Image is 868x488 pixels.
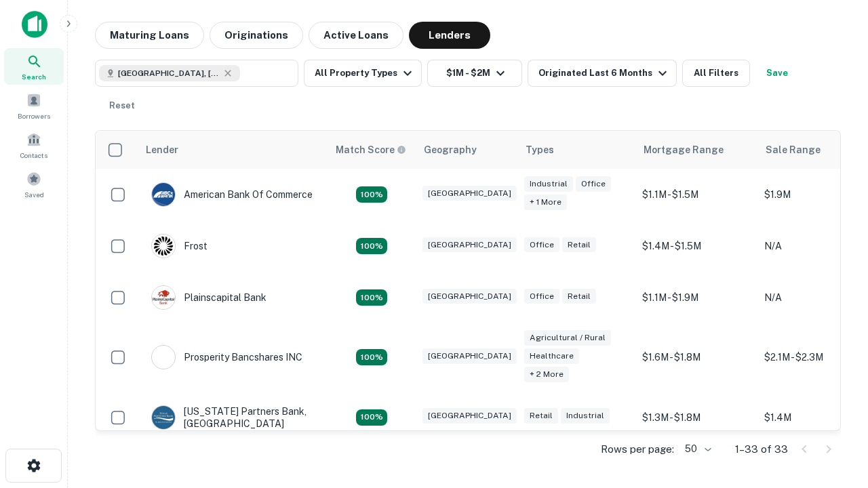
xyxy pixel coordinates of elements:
[424,142,477,158] div: Geography
[562,289,596,304] div: Retail
[422,348,517,364] div: [GEOGRAPHIC_DATA]
[18,110,50,121] span: Borrowers
[22,11,47,38] img: capitalize-icon.png
[422,289,517,304] div: [GEOGRAPHIC_DATA]
[682,60,750,87] button: All Filters
[635,131,757,169] th: Mortgage Range
[151,345,302,369] div: Prosperity Bancshares INC
[524,195,567,210] div: + 1 more
[118,67,220,79] span: [GEOGRAPHIC_DATA], [GEOGRAPHIC_DATA], [GEOGRAPHIC_DATA]
[524,237,559,253] div: Office
[151,285,267,310] div: Plainscapital Bank
[562,237,596,253] div: Retail
[356,409,387,426] div: Matching Properties: 4, hasApolloMatch: undefined
[22,71,46,82] span: Search
[20,150,47,161] span: Contacts
[356,238,387,254] div: Matching Properties: 3, hasApolloMatch: undefined
[635,392,757,443] td: $1.3M - $1.8M
[679,439,713,459] div: 50
[576,176,611,192] div: Office
[601,441,674,457] p: Rows per page:
[152,406,175,429] img: picture
[524,289,559,304] div: Office
[95,22,204,49] button: Maturing Loans
[422,237,517,253] div: [GEOGRAPHIC_DATA]
[152,183,175,206] img: picture
[524,367,569,382] div: + 2 more
[152,235,175,258] img: picture
[309,22,403,49] button: Active Loans
[524,176,573,192] div: Industrial
[336,142,406,157] div: Capitalize uses an advanced AI algorithm to match your search with the best lender. The match sco...
[4,48,64,85] a: Search
[151,234,208,258] div: Frost
[146,142,178,158] div: Lender
[528,60,677,87] button: Originated Last 6 Months
[356,349,387,365] div: Matching Properties: 5, hasApolloMatch: undefined
[356,186,387,203] div: Matching Properties: 3, hasApolloMatch: undefined
[524,408,558,424] div: Retail
[4,166,64,203] a: Saved
[427,60,522,87] button: $1M - $2M
[635,169,757,220] td: $1.1M - $1.5M
[561,408,610,424] div: Industrial
[755,60,799,87] button: Save your search to get updates of matches that match your search criteria.
[152,286,175,309] img: picture
[416,131,517,169] th: Geography
[800,380,868,445] iframe: Chat Widget
[422,186,517,201] div: [GEOGRAPHIC_DATA]
[328,131,416,169] th: Capitalize uses an advanced AI algorithm to match your search with the best lender. The match sco...
[524,348,579,364] div: Healthcare
[524,330,611,346] div: Agricultural / Rural
[24,189,44,200] span: Saved
[517,131,635,169] th: Types
[138,131,328,169] th: Lender
[422,408,517,424] div: [GEOGRAPHIC_DATA]
[538,65,671,81] div: Originated Last 6 Months
[304,60,422,87] button: All Property Types
[735,441,788,457] p: 1–33 of 33
[766,142,821,158] div: Sale Range
[100,92,144,119] button: Reset
[151,182,313,207] div: American Bank Of Commerce
[4,87,64,124] a: Borrowers
[152,346,175,369] img: picture
[4,127,64,163] a: Contacts
[635,220,757,272] td: $1.4M - $1.5M
[526,142,554,158] div: Types
[644,142,724,158] div: Mortgage Range
[210,22,303,49] button: Originations
[356,289,387,306] div: Matching Properties: 3, hasApolloMatch: undefined
[635,323,757,392] td: $1.6M - $1.8M
[336,142,403,157] h6: Match Score
[151,405,314,430] div: [US_STATE] Partners Bank, [GEOGRAPHIC_DATA]
[635,272,757,323] td: $1.1M - $1.9M
[409,22,490,49] button: Lenders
